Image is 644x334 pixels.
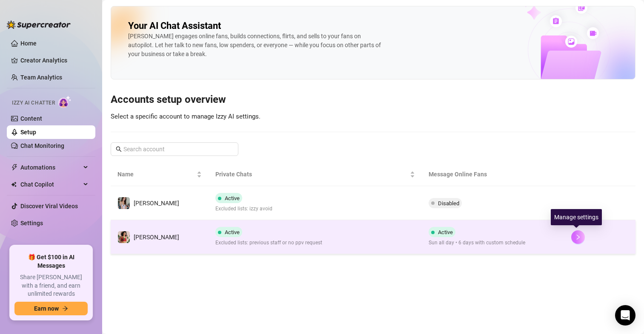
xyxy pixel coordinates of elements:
[134,200,179,207] span: [PERSON_NAME]
[20,142,64,149] a: Chat Monitoring
[62,306,68,311] span: arrow-right
[14,302,88,315] button: Earn nowarrow-right
[34,305,59,312] span: Earn now
[20,115,42,122] a: Content
[20,40,37,47] a: Home
[215,170,409,179] span: Private Chats
[551,209,602,225] div: Manage settings
[12,99,55,107] span: Izzy AI Chatter
[20,178,81,191] span: Chat Copilot
[116,146,122,152] span: search
[20,129,36,136] a: Setup
[128,20,221,32] h2: Your AI Chat Assistant
[134,234,179,241] span: [PERSON_NAME]
[20,54,89,67] a: Creator Analytics
[118,231,130,243] img: maki
[438,200,459,207] span: Disabled
[571,230,585,244] button: right
[20,161,81,174] span: Automations
[215,205,272,213] span: Excluded lists: izzy avoid
[20,220,43,226] a: Settings
[111,163,209,186] th: Name
[111,113,260,120] span: Select a specific account to manage Izzy AI settings.
[11,164,18,171] span: thunderbolt
[615,305,635,326] div: Open Intercom Messenger
[20,203,78,209] a: Discover Viral Videos
[58,96,72,108] img: AI Chatter
[438,229,453,235] span: Active
[14,273,88,298] span: Share [PERSON_NAME] with a friend, and earn unlimited rewards
[118,197,130,209] img: Maki
[14,253,88,270] span: 🎁 Get $100 in AI Messages
[128,32,384,59] div: [PERSON_NAME] engages online fans, builds connections, flirts, and sells to your fans on autopilo...
[20,74,62,81] a: Team Analytics
[225,229,240,235] span: Active
[117,170,195,179] span: Name
[209,163,422,186] th: Private Chats
[575,234,581,240] span: right
[123,144,226,154] input: Search account
[7,20,71,29] img: logo-BBDzfeDw.svg
[111,93,635,107] h3: Accounts setup overview
[422,163,564,186] th: Message Online Fans
[11,181,17,187] img: Chat Copilot
[225,195,240,201] span: Active
[215,239,322,247] span: Excluded lists: previous staff or no ppv request
[429,239,525,247] span: Sun all day • 6 days with custom schedule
